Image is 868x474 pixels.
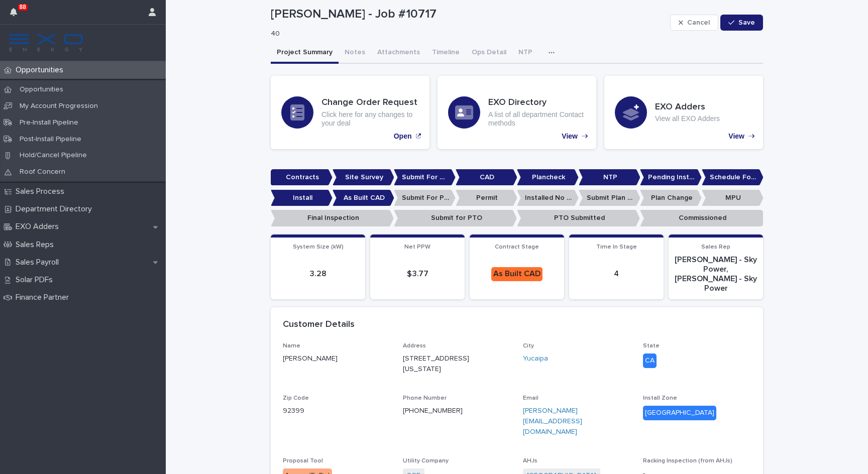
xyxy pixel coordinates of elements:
[575,269,658,279] p: 4
[12,258,67,267] p: Sales Payroll
[333,190,394,206] p: As Built CAD
[271,210,394,226] p: Final Inspection
[12,168,73,176] p: Roof Concern
[12,118,86,127] p: Pre-Install Pipeline
[640,190,702,206] p: Plan Change
[403,343,426,349] span: Address
[596,244,637,250] span: Time In Stage
[277,269,359,279] p: 3.28
[12,293,77,302] p: Finance Partner
[523,395,538,401] span: Email
[643,458,732,464] span: Racking Inspection (from AHJs)
[491,267,542,281] div: As Built CAD
[562,132,578,141] p: View
[12,85,71,94] p: Opportunities
[579,169,640,186] p: NTP
[283,353,391,364] p: [PERSON_NAME]
[687,19,710,26] span: Cancel
[271,76,429,149] a: Open
[271,43,339,64] button: Project Summary
[271,190,333,206] p: Install
[271,30,662,38] p: 40
[12,222,67,231] p: EXO Adders
[271,169,333,186] p: Contracts
[283,395,309,401] span: Zip Code
[10,6,23,24] div: 88
[517,190,579,206] p: Installed No Permit
[339,43,371,64] button: Notes
[403,407,463,414] a: [PHONE_NUMBER]
[394,169,456,186] p: Submit For CAD
[523,343,534,349] span: City
[283,458,323,464] span: Proposal Tool
[283,343,300,349] span: Name
[488,110,586,128] p: A list of all department Contact methods
[523,353,548,364] a: Yucaipa
[523,407,582,435] a: [PERSON_NAME][EMAIL_ADDRESS][DOMAIN_NAME]
[643,353,657,368] div: CA
[495,244,539,250] span: Contract Stage
[12,187,72,196] p: Sales Process
[426,43,466,64] button: Timeline
[12,135,89,144] p: Post-Install Pipeline
[702,190,764,206] p: MPU
[604,76,763,149] a: View
[371,43,426,64] button: Attachments
[655,114,720,123] p: View all EXO Adders
[643,343,660,349] span: State
[403,353,487,375] p: [STREET_ADDRESS][US_STATE]
[655,102,720,113] h3: EXO Adders
[321,97,419,108] h3: Change Order Request
[12,65,71,75] p: Opportunities
[640,210,763,226] p: Commissioned
[12,151,95,160] p: Hold/Cancel Pipeline
[643,395,677,401] span: Install Zone
[728,132,744,141] p: View
[643,406,716,420] div: [GEOGRAPHIC_DATA]
[403,395,447,401] span: Phone Number
[517,210,640,226] p: PTO Submitted
[438,76,596,149] a: View
[456,169,517,186] p: CAD
[12,204,100,214] p: Department Directory
[321,110,419,128] p: Click here for any changes to your deal
[701,244,730,250] span: Sales Rep
[466,43,512,64] button: Ops Detail
[394,132,412,141] p: Open
[738,19,755,26] span: Save
[702,169,764,186] p: Schedule For Install
[579,190,640,206] p: Submit Plan Change
[283,319,355,330] h2: Customer Details
[394,190,456,206] p: Submit For Permit
[8,33,84,53] img: FKS5r6ZBThi8E5hshIGi
[675,255,757,294] p: [PERSON_NAME] - Sky Power, [PERSON_NAME] - Sky Power
[488,97,586,108] h3: EXO Directory
[640,169,702,186] p: Pending Install Task
[403,458,449,464] span: Utility Company
[12,240,62,250] p: Sales Reps
[523,458,537,464] span: AHJs
[376,269,459,279] p: $ 3.77
[12,275,61,285] p: Solar PDFs
[517,169,579,186] p: Plancheck
[283,406,391,416] p: 92399
[404,244,430,250] span: Net PPW
[333,169,394,186] p: Site Survey
[20,4,26,11] p: 88
[12,102,106,110] p: My Account Progression
[720,15,763,31] button: Save
[394,210,517,226] p: Submit for PTO
[456,190,517,206] p: Permit
[670,15,718,31] button: Cancel
[293,244,344,250] span: System Size (kW)
[271,7,666,22] p: [PERSON_NAME] - Job #10717
[512,43,538,64] button: NTP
